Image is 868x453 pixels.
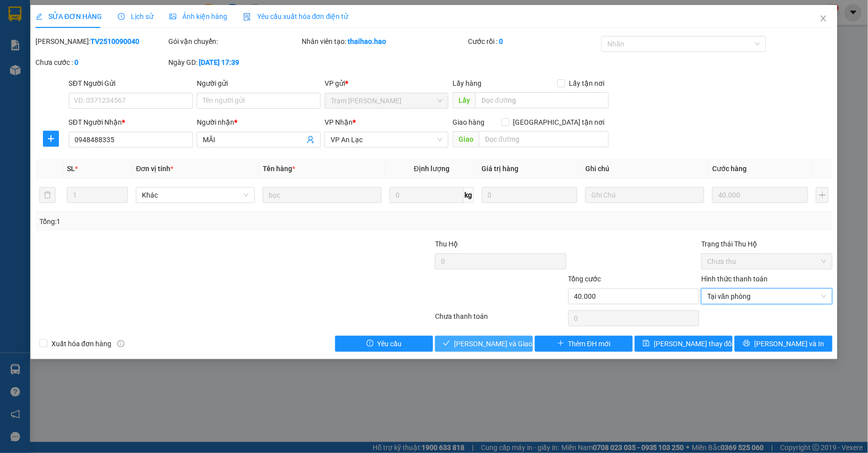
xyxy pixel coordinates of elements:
span: printer [743,340,750,348]
div: Gói vận chuyển: [169,36,300,47]
span: [PERSON_NAME] và In [754,338,824,349]
span: Lấy tận nơi [565,78,609,89]
span: [PERSON_NAME] thay đổi [654,338,734,349]
button: Close [810,5,838,33]
span: Lấy [452,92,475,108]
span: check [443,340,450,348]
div: Chưa thanh toán [434,311,567,328]
span: Chưa thu [707,254,827,269]
span: Định lượng [414,165,449,173]
label: Hình thức thanh toán [701,275,768,283]
span: Giá trị hàng [482,165,519,173]
div: Trạng thái Thu Hộ [701,238,833,249]
div: Ngày GD: [169,57,300,68]
span: VP An Lạc [331,132,442,147]
b: 0 [74,58,78,66]
button: exclamation-circleYêu cầu [335,336,433,352]
span: Yêu cầu [378,338,402,349]
button: printer[PERSON_NAME] và In [735,336,833,352]
input: 0 [712,187,808,203]
input: 0 [482,187,578,203]
span: Ảnh kiện hàng [169,12,227,20]
span: Tổng cước [568,275,601,283]
input: Dọc đường [479,131,608,147]
span: exclamation-circle [367,340,374,348]
div: SĐT Người Nhận [69,117,193,128]
div: Chưa cước : [35,57,167,68]
div: Nhân viên tạo: [302,36,466,47]
div: Cước rồi : [468,36,600,47]
button: plus [43,131,59,147]
span: clock-circle [118,13,125,20]
input: Dọc đường [475,92,608,108]
span: Xuất hóa đơn hàng [47,338,115,349]
span: Đơn vị tính [136,165,173,173]
div: VP gửi [325,78,448,89]
span: Trạm Tắc Vân [331,93,442,108]
b: thaihao.hao [348,37,386,45]
div: Người nhận [197,117,321,128]
span: info-circle [117,340,124,347]
img: icon [243,13,251,21]
span: save [643,340,650,348]
div: Tổng: 1 [39,216,336,227]
b: TV2510090040 [90,37,139,45]
span: Tại văn phòng [707,289,827,304]
input: Ghi Chú [585,187,704,203]
button: plus [816,187,829,203]
span: Tên hàng [263,165,295,173]
div: SĐT Người Gửi [69,78,193,89]
button: delete [39,187,55,203]
span: plus [43,135,58,143]
span: SỬA ĐƠN HÀNG [35,12,102,20]
span: SL [67,165,75,173]
input: VD: Bàn, Ghế [263,187,382,203]
button: save[PERSON_NAME] thay đổi [635,336,733,352]
div: Người gửi [197,78,321,89]
th: Ghi chú [581,159,708,179]
span: VP Nhận [325,118,353,126]
span: Giao [452,131,479,147]
span: edit [35,13,42,20]
span: Cước hàng [712,165,747,173]
span: Giao hàng [452,118,484,126]
span: plus [557,340,564,348]
button: plusThêm ĐH mới [535,336,633,352]
span: kg [464,187,474,203]
span: [PERSON_NAME] và Giao hàng [454,338,550,349]
span: Thu Hộ [435,240,458,248]
b: [DATE] 17:39 [199,58,240,66]
div: [PERSON_NAME]: [35,36,167,47]
span: [GEOGRAPHIC_DATA] tận nơi [509,117,609,128]
span: Lịch sử [118,12,153,20]
span: picture [169,13,176,20]
span: Thêm ĐH mới [568,338,611,349]
span: Lấy hàng [452,79,481,87]
span: Yêu cầu xuất hóa đơn điện tử [243,12,349,20]
span: close [820,14,828,22]
span: Khác [142,188,249,203]
span: user-add [307,136,315,144]
b: 0 [499,37,503,45]
button: check[PERSON_NAME] và Giao hàng [435,336,533,352]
